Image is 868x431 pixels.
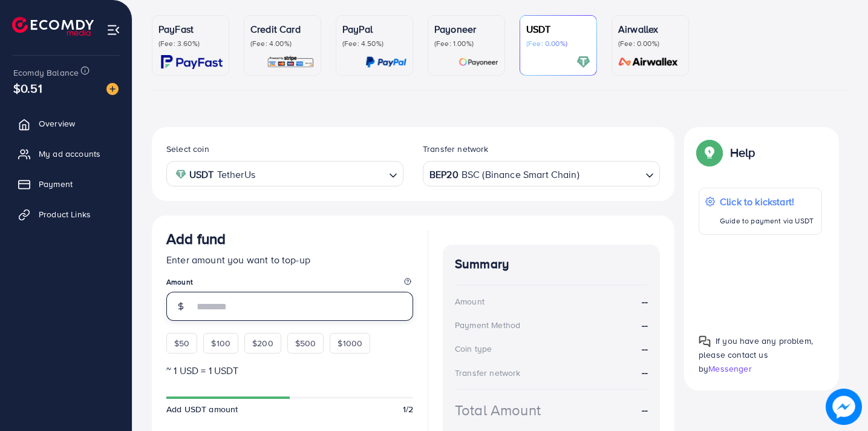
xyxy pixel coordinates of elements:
p: (Fee: 3.60%) [158,39,223,48]
label: Transfer network [423,143,489,155]
legend: Amount [166,277,413,292]
img: image [826,389,862,425]
a: Overview [9,111,123,136]
div: Search for option [423,161,660,186]
p: (Fee: 0.00%) [526,39,590,48]
label: Select coin [166,143,209,155]
p: (Fee: 0.00%) [618,39,682,48]
img: card [267,55,315,69]
span: $100 [211,337,230,349]
a: Product Links [9,202,123,226]
input: Search for option [259,165,384,183]
p: PayPal [342,22,406,36]
p: Guide to payment via USDT [720,214,814,228]
img: coin [175,169,186,180]
a: Payment [9,172,123,196]
span: Overview [39,117,75,130]
span: Add USDT amount [166,403,238,415]
img: card [161,55,223,69]
span: If you have any problem, please contact us by [699,335,813,375]
span: $1000 [338,337,362,349]
strong: BEP20 [429,166,458,183]
p: Payoneer [434,22,498,36]
span: $50 [174,337,189,349]
p: Airwallex [618,22,682,36]
p: Enter amount you want to top-up [166,252,413,267]
span: BSC (Binance Smart Chain) [462,166,579,183]
img: Popup guide [699,142,720,163]
a: My ad accounts [9,142,123,166]
span: Product Links [39,208,91,220]
p: Credit Card [250,22,315,36]
span: Ecomdy Balance [13,67,79,79]
h3: Add fund [166,230,226,248]
p: PayFast [158,22,223,36]
strong: -- [642,318,648,332]
strong: -- [642,342,648,356]
img: card [458,55,498,69]
span: $500 [295,337,316,349]
strong: USDT [189,166,214,183]
span: Payment [39,178,73,190]
img: card [615,55,682,69]
img: card [365,55,406,69]
img: image [106,83,119,95]
input: Search for option [581,165,641,183]
div: Payment Method [455,319,520,331]
span: 1/2 [403,403,413,415]
div: Total Amount [455,400,541,421]
div: Search for option [166,161,403,186]
p: Help [730,145,755,160]
div: Coin type [455,343,492,355]
img: Popup guide [699,335,711,347]
span: $200 [252,337,273,349]
p: Click to kickstart! [720,194,814,209]
span: Messenger [708,363,751,375]
img: menu [106,23,120,37]
div: Amount [455,295,485,308]
span: $0.51 [13,79,42,97]
h4: Summary [455,257,648,272]
strong: -- [642,295,648,309]
span: My ad accounts [39,148,100,160]
p: ~ 1 USD = 1 USDT [166,363,413,378]
strong: -- [642,403,648,417]
img: card [576,55,590,69]
p: (Fee: 4.50%) [342,39,406,48]
strong: -- [642,366,648,379]
span: TetherUs [217,166,255,183]
p: (Fee: 1.00%) [434,39,498,48]
p: USDT [526,22,590,36]
img: logo [12,17,94,36]
p: (Fee: 4.00%) [250,39,315,48]
div: Transfer network [455,367,521,379]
